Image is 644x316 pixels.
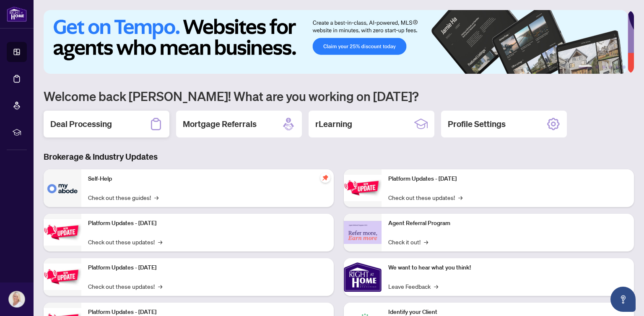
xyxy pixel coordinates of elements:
[158,282,162,291] span: →
[44,219,81,246] img: Platform Updates - September 16, 2025
[154,193,158,202] span: →
[448,118,506,130] h2: Profile Settings
[44,10,628,74] img: Slide 0
[610,287,636,312] button: Open asap
[44,151,634,163] h3: Brokerage & Industry Updates
[158,237,162,246] span: →
[88,263,327,272] p: Platform Updates - [DATE]
[434,282,438,291] span: →
[88,193,158,202] a: Check out these guides!→
[44,264,81,290] img: Platform Updates - July 21, 2025
[344,175,382,201] img: Platform Updates - June 23, 2025
[388,174,627,184] p: Platform Updates - [DATE]
[344,258,382,296] img: We want to hear what you think!
[424,237,428,246] span: →
[88,219,327,228] p: Platform Updates - [DATE]
[388,282,438,291] a: Leave Feedback→
[7,6,27,22] img: logo
[88,282,162,291] a: Check out these updates!→
[320,173,330,183] span: pushpin
[44,169,81,207] img: Self-Help
[458,193,462,202] span: →
[388,219,627,228] p: Agent Referral Program
[88,174,327,184] p: Self-Help
[88,237,162,246] a: Check out these updates!→
[388,193,462,202] a: Check out these updates!→
[602,65,605,69] button: 3
[183,118,257,130] h2: Mortgage Referrals
[579,65,592,69] button: 1
[44,88,634,104] h1: Welcome back [PERSON_NAME]! What are you working on [DATE]?
[615,65,619,69] button: 5
[344,221,382,244] img: Agent Referral Program
[315,118,352,130] h2: rLearning
[9,291,25,307] img: Profile Icon
[595,65,599,69] button: 2
[622,65,626,69] button: 6
[388,263,627,272] p: We want to hear what you think!
[388,237,428,246] a: Check it out!→
[609,65,612,69] button: 4
[50,118,112,130] h2: Deal Processing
